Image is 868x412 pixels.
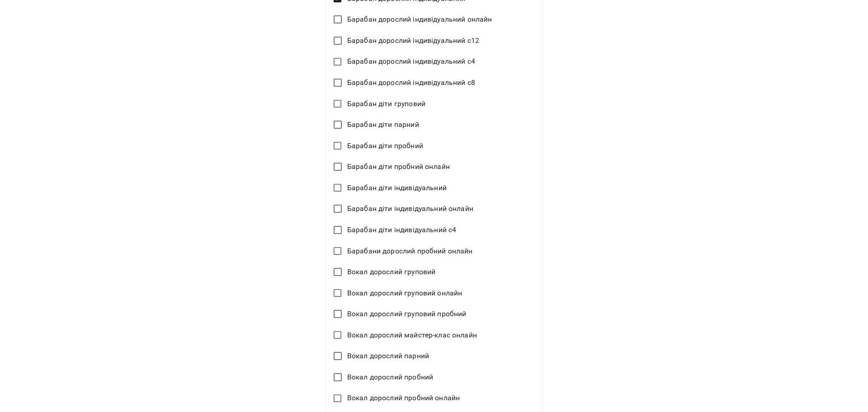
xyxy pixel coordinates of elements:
[347,35,479,46] span: Барабан дорослий індивідуальний с12
[347,140,423,151] span: Барабан діти пробний
[347,98,425,109] span: Барабан діти груповий
[347,246,473,257] span: Барабани дорослий пробний онлайн
[347,309,467,319] span: Вокал дорослий груповий пробний
[347,288,462,299] span: Вокал дорослий груповий онлайн
[347,183,447,193] span: Барабан діти індивідуальний
[347,119,419,130] span: Барабан діти парний
[347,393,460,403] span: Вокал дорослий пробний онлайн
[347,161,450,172] span: Барабан діти пробний онлайн
[347,225,456,235] span: Барабан діти індивідуальний с4
[347,14,492,25] span: Барабан дорослий індивідуальний онлайн
[347,77,475,88] span: Барабан дорослий індивідуальний с8
[347,330,477,341] span: Вокал дорослий майстер-клас онлайн
[347,56,475,67] span: Барабан дорослий індивідуальний с4
[347,203,473,214] span: Барабан діти індивідуальний онлайн
[347,351,429,361] span: Вокал дорослий парний
[347,267,435,277] span: Вокал дорослий груповий
[347,372,433,383] span: Вокал дорослий пробний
